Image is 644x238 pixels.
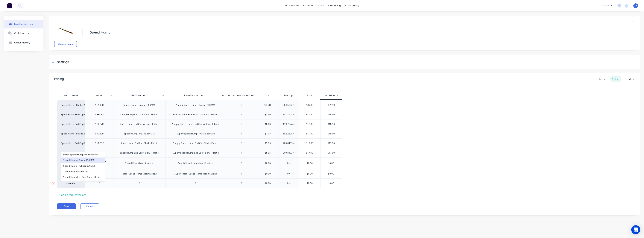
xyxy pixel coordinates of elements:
[174,131,218,136] div: Supply Speed Hump - Plastic 250MM
[326,3,343,8] div: purchasing
[299,100,320,110] div: $39.90
[226,92,257,99] div: Warehouse Location
[299,92,320,99] div: Price
[257,179,279,188] div: $0.00
[301,3,315,8] div: products
[171,171,220,176] div: Supply Install Speed Hump Modifications
[321,139,342,148] div: $17.90
[299,119,320,129] div: $18.90
[324,94,338,97] div: Unit Price
[279,148,299,157] div: 200.8403%
[61,132,81,135] div: Speed Hump - Plastic 250MM
[299,129,320,138] div: $19.90
[343,3,361,8] div: productivity
[299,148,320,157] div: $17.90
[165,92,226,99] div: Item Description
[165,91,224,100] div: Item Description
[117,150,162,155] div: Speed Hump End Cap Yellow - Plastic
[121,103,158,107] div: Speed Hump - Rubber 500MM
[54,77,64,81] div: Pricing
[283,3,301,8] a: dashboard
[113,91,163,100] div: Item Name
[321,110,342,119] div: $19.90
[257,92,279,99] div: Cost
[321,179,342,188] div: $0.00
[631,225,640,234] div: Open Intercom Messenger
[113,92,165,99] div: Item Name
[61,151,81,154] div: Speed Hump End Cap Yellow - Plastic
[279,110,299,119] div: 131.3953%
[175,161,216,166] div: Supply Speed Hump Modifications
[118,141,161,146] div: Speed Hump End Cap Black - Plastic
[57,203,76,209] button: Save
[61,113,81,116] div: Speed Hump End Cap Black - Rubber
[597,76,607,82] div: Buying
[57,178,342,188] div: Install Speed Hump ModificationsSpeed Hump - Plastic 250MMSpeed Hump - Rubber 500MMSpeed Hump Asp...
[61,163,105,169] button: Speed Hump - Rubber 500MM
[61,157,105,163] button: Speed Hump - Plastic 250MM
[85,92,113,99] div: Item #
[257,129,279,138] div: $7.05
[57,92,85,99] div: Xero Item #
[90,112,109,117] div: SHECBR
[57,192,88,198] div: + add product variant
[257,139,279,148] div: $5.95
[610,76,621,82] div: Selling
[57,129,342,138] div: Speed Hump - Plastic 250MMSH250PSpeed Hump - Plastic 250MMSupply Speed Hump - Plastic 250MM$7.051...
[57,148,342,157] div: Speed Hump End Cap Yellow - PlasticSHECYPSpeed Hump End Cap Yellow - PlasticSupply Speed Hump End...
[321,169,342,178] div: $0.00
[61,152,105,157] button: Install Speed Hump Modifications
[117,112,161,117] div: Speed Hump End Cap Black - Rubber
[257,169,279,178] div: $0.00
[299,179,320,188] div: $0.00
[14,41,30,44] div: Order History
[85,91,111,100] div: Item #
[117,122,162,127] div: Speed Hump End Cap Yellow - Rubber
[61,180,105,186] button: Speed Hump End Cap Black - Rubber
[257,119,279,129] div: $8.60
[170,150,222,155] div: Supply Speed Hump End Cap Yellow - Plastic
[56,21,75,39] img: file
[279,159,299,168] div: 0%
[321,119,342,129] div: $18.90
[299,139,320,148] div: $17.90
[257,148,279,157] div: $5.95
[4,20,43,28] button: Product details
[170,141,221,146] div: Supply Speed Hump End Cap Black - Plastic
[257,159,279,168] div: $0.00
[226,91,255,100] div: Warehouse Location
[321,159,342,168] div: $0.00
[61,169,105,174] button: Speed Hump Asphalt Kit
[279,139,299,148] div: 200.8403%
[57,157,342,169] div: Speed Hump ModificationsSPEEDHUMP-MODSpeed Hump ModificationsSupply Speed Hump Modifications$0.00...
[57,100,342,110] div: Speed Hump - Rubber 500MMSH500RSpeed Hump - Rubber 500MMSupply Speed Hump - Rubber 500MM$13.10204...
[57,169,342,178] div: Install Speed Hump ModificationsINST-SHInstall Speed Hump ModificationsSupply Install Speed Hump ...
[7,3,12,8] img: Factory
[321,129,342,138] div: $19.90
[57,110,342,119] div: Speed Hump End Cap Black - RubberSHECBRSpeed Hump End Cap Black - RubberSupply Speed Hump End Cap...
[624,76,637,82] div: Tracking
[121,131,158,136] div: Speed Hump - Plastic 250MM
[4,28,43,38] button: Collaborate
[634,4,637,7] span: TR
[279,169,299,178] div: 0%
[600,3,614,8] div: settings
[90,103,109,107] div: SH500R
[90,131,109,136] div: SH250P
[14,32,29,35] div: Collaborate
[279,179,299,188] div: 0%
[14,23,33,25] div: Product details
[61,103,81,107] div: Speed Hump - Rubber 500MM
[257,100,279,110] div: $13.10
[90,150,109,155] div: SHECYP
[90,122,109,127] div: SHECYR
[61,174,105,180] button: Speed Hump End Cap Black - Plastic
[61,142,81,145] div: Speed Hump End Cap Black - Plastic
[299,110,320,119] div: $19.90
[279,92,299,99] div: Markup
[61,122,81,126] div: Speed Hump End Cap Yellow - Rubber
[119,171,160,176] div: Install Speed Hump Modifications
[54,41,77,47] button: Change image
[88,28,552,37] textarea: Speed Hump
[57,60,69,65] div: Settings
